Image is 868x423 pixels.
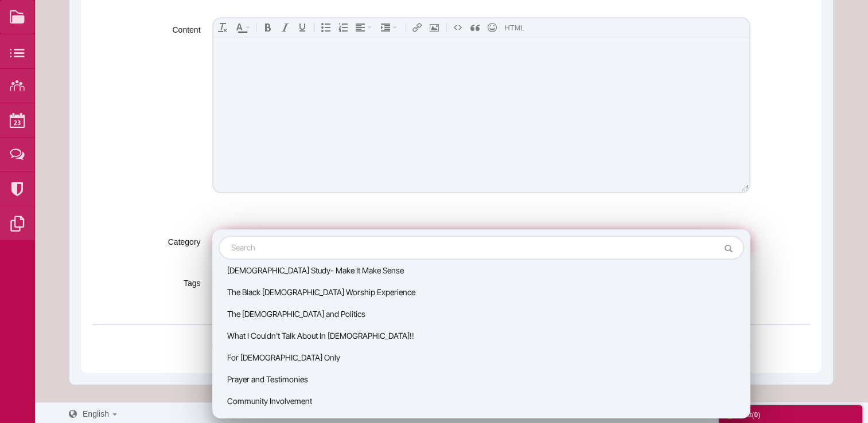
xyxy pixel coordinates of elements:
div: Text color [232,19,252,36]
div: Insert Photo [426,19,442,36]
iframe: Rich Text Area. Press ALT-F9 for menu. Press ALT-F10 for toolbar. Press ALT-0 for help [213,37,749,192]
div: Clear formatting [215,19,231,36]
li: [DEMOGRAPHIC_DATA] Study- Make It Make Sense [219,260,743,281]
div: Align [352,19,376,36]
div: Italic [277,19,293,36]
div: Insert Emoji [484,19,500,36]
label: Content [92,17,212,36]
label: Tags [92,271,212,289]
div: Insert code [443,19,466,36]
div: Indent [377,19,402,36]
label: Category [92,229,212,248]
span: English [83,409,109,418]
li: For [DEMOGRAPHIC_DATA] Only [219,347,743,368]
li: What I Couldn't Talk About In [DEMOGRAPHIC_DATA]!! [219,325,743,346]
div: Insert Link (Ctrl+K) [403,19,425,36]
input: Search [219,236,744,260]
li: Community Involvement [219,390,743,412]
div: Quote [467,19,483,36]
li: Prayer and Testimonies [219,369,743,390]
div: Chat [725,408,857,420]
li: The [DEMOGRAPHIC_DATA] and Politics [219,303,743,324]
div: Underline [294,19,310,36]
div: Bullet list [312,19,334,36]
li: The Black [DEMOGRAPHIC_DATA] Worship Experience [219,281,743,303]
div: Numbered list [335,19,351,36]
strong: 0 [754,411,758,419]
span: ( ) [752,411,760,419]
div: Source code [501,19,528,36]
div: Bold [254,19,276,36]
